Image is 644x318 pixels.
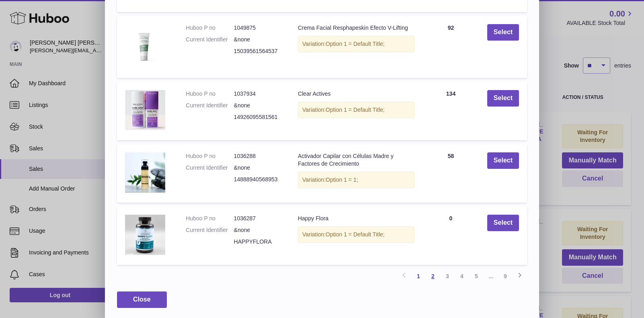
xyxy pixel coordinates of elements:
button: Select [487,215,519,231]
div: Happy Flora [298,215,414,222]
span: ... [484,269,498,283]
dd: &none [234,102,282,109]
dd: &none [234,226,282,234]
div: Variation: [298,226,414,243]
div: Variation: [298,172,414,188]
img: Crema Facial Resphapeskin Efecto V-Lifting [125,24,165,68]
button: Select [487,24,519,41]
dt: Current Identifier [186,226,234,234]
img: Happy Flora [125,215,165,255]
dt: Current Identifier [186,164,234,172]
dd: 1036288 [234,152,282,160]
button: Select [487,152,519,169]
a: 4 [455,269,469,283]
dt: Huboo P no [186,152,234,160]
dt: Huboo P no [186,24,234,32]
dd: HAPPYFLORA [234,238,282,246]
td: 92 [422,16,479,78]
img: Clear Actives [125,90,165,130]
span: Option 1 = Default Title; [326,41,385,47]
dd: 14888940568953 [234,176,282,183]
dd: 1036287 [234,215,282,222]
div: Activador Capilar con Células Madre y Factores de Crecimiento [298,152,414,168]
span: Close [133,296,151,303]
dt: Huboo P no [186,90,234,98]
a: 2 [426,269,440,283]
a: 1 [411,269,426,283]
dd: 1049875 [234,24,282,32]
div: Crema Facial Resphapeskin Efecto V-Lifting [298,24,414,32]
dt: Current Identifier [186,36,234,43]
td: 134 [422,82,479,140]
div: Variation: [298,102,414,118]
dd: 15039561564537 [234,47,282,55]
button: Close [117,291,167,308]
dt: Huboo P no [186,215,234,222]
dt: Current Identifier [186,102,234,109]
div: Variation: [298,36,414,52]
a: 9 [498,269,513,283]
dd: &none [234,36,282,43]
td: 58 [422,144,479,203]
dd: 1037934 [234,90,282,98]
button: Select [487,90,519,107]
img: Activador Capilar con Células Madre y Factores de Crecimiento [125,152,165,193]
span: Option 1 = 1; [326,176,358,183]
span: Option 1 = Default Title; [326,231,385,238]
span: Option 1 = Default Title; [326,107,385,113]
td: 0 [422,207,479,265]
div: Clear Actives [298,90,414,98]
a: 5 [469,269,484,283]
a: 3 [440,269,455,283]
dd: &none [234,164,282,172]
dd: 14926095581561 [234,113,282,121]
